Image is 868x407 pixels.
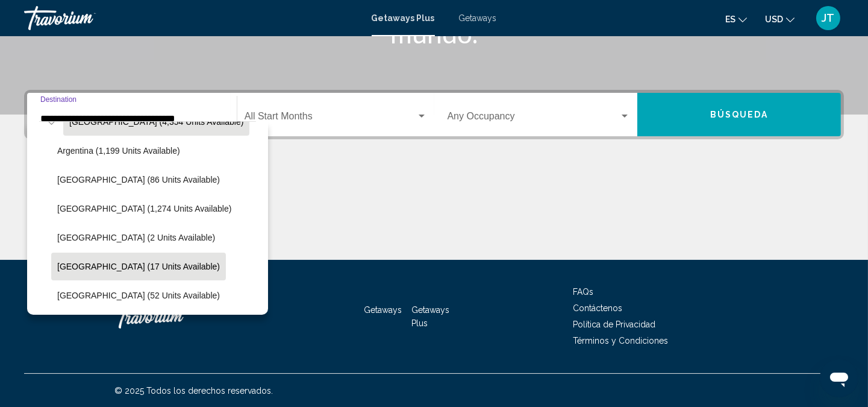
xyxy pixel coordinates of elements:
[813,5,844,31] button: User Menu
[765,14,783,24] span: USD
[637,93,841,136] button: Búsqueda
[24,6,360,30] a: Travorium
[573,303,622,313] a: Contáctenos
[57,175,220,185] span: [GEOGRAPHIC_DATA] (86 units available)
[69,117,243,127] span: [GEOGRAPHIC_DATA] (4,354 units available)
[411,305,449,328] a: Getaways Plus
[573,320,655,329] a: Política de Privacidad
[63,108,249,136] button: [GEOGRAPHIC_DATA] (4,354 units available)
[27,93,841,136] div: Search widget
[57,291,220,300] span: [GEOGRAPHIC_DATA] (52 units available)
[57,233,215,242] span: [GEOGRAPHIC_DATA] (2 units available)
[710,110,769,120] span: Búsqueda
[372,13,435,23] a: Getaways Plus
[114,386,273,396] span: © 2025 Todos los derechos reservados.
[114,298,235,335] a: Travorium
[820,359,858,397] iframe: Botón para iniciar la ventana de mensajería
[57,262,220,271] span: [GEOGRAPHIC_DATA] (17 units available)
[822,12,835,24] span: JT
[459,13,497,23] a: Getaways
[725,14,735,24] span: es
[765,10,795,28] button: Change currency
[51,282,226,309] button: [GEOGRAPHIC_DATA] (52 units available)
[39,110,63,134] button: Toggle South America (4,354 units available)
[57,204,231,213] span: [GEOGRAPHIC_DATA] (1,274 units available)
[364,305,402,315] a: Getaways
[51,195,237,222] button: [GEOGRAPHIC_DATA] (1,274 units available)
[51,224,221,251] button: [GEOGRAPHIC_DATA] (2 units available)
[51,253,226,280] button: [GEOGRAPHIC_DATA] (17 units available)
[573,336,668,345] a: Términos y Condiciones
[51,137,186,165] button: Argentina (1,199 units available)
[57,146,180,156] span: Argentina (1,199 units available)
[51,166,226,194] button: [GEOGRAPHIC_DATA] (86 units available)
[573,287,593,297] a: FAQs
[725,10,747,28] button: Change language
